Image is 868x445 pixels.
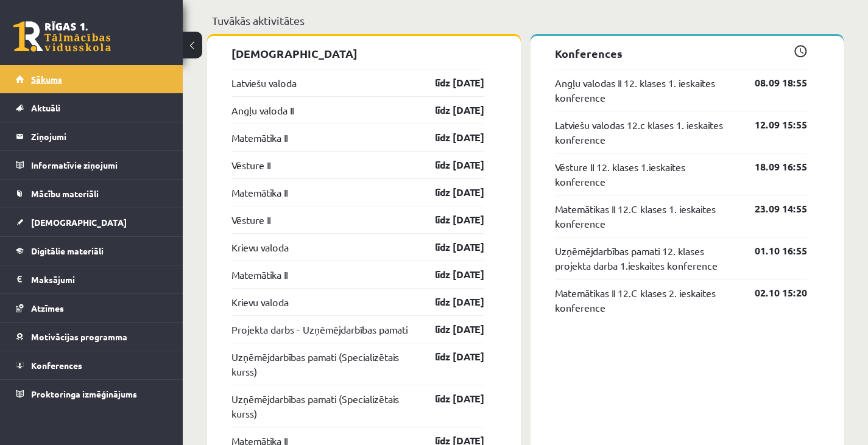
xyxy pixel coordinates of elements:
a: Motivācijas programma [16,323,168,351]
a: Konferences [16,351,168,379]
a: Uzņēmējdarbības pamati (Specializētais kurss) [231,391,414,421]
a: līdz [DATE] [414,130,484,145]
a: Uzņēmējdarbības pamati 12. klases projekta darba 1.ieskaites konference [555,244,737,273]
a: Aktuāli [16,94,168,122]
a: līdz [DATE] [414,240,484,254]
a: Rīgas 1. Tālmācības vidusskola [13,21,111,52]
a: Krievu valoda [231,295,289,309]
a: līdz [DATE] [414,185,484,200]
a: Maksājumi [16,265,168,293]
a: Atzīmes [16,294,168,322]
a: 23.09 14:55 [736,201,807,216]
span: Motivācijas programma [31,331,127,342]
a: Uzņēmējdarbības pamati (Specializētais kurss) [231,349,414,379]
a: līdz [DATE] [414,212,484,227]
a: Informatīvie ziņojumi [16,151,168,179]
a: Digitālie materiāli [16,237,168,265]
a: 08.09 18:55 [736,75,807,90]
a: līdz [DATE] [414,322,484,337]
a: līdz [DATE] [414,391,484,406]
span: Konferences [31,360,82,371]
legend: Ziņojumi [31,122,168,150]
a: 01.10 16:55 [736,244,807,258]
p: Konferences [555,45,808,61]
a: Vēsture II 12. klases 1.ieskaites konference [555,159,737,189]
a: Ziņojumi [16,122,168,150]
a: Angļu valoda II [231,103,294,117]
a: Angļu valodas II 12. klases 1. ieskaites konference [555,75,737,105]
a: Matemātika II [231,130,288,145]
a: Matemātika II [231,267,288,282]
a: Latviešu valodas 12.c klases 1. ieskaites konference [555,117,737,147]
a: Projekta darbs - Uzņēmējdarbības pamati [231,322,408,337]
legend: Maksājumi [31,265,168,293]
span: Sākums [31,74,62,85]
a: līdz [DATE] [414,103,484,117]
span: Atzīmes [31,303,64,314]
a: līdz [DATE] [414,349,484,364]
a: 12.09 15:55 [736,117,807,132]
a: Vēsture II [231,158,270,172]
a: Matemātikas II 12.C klases 1. ieskaites konference [555,201,737,231]
a: Krievu valoda [231,240,289,254]
span: Proktoringa izmēģinājums [31,388,137,399]
a: Proktoringa izmēģinājums [16,380,168,408]
a: 18.09 16:55 [736,159,807,174]
a: līdz [DATE] [414,267,484,282]
a: līdz [DATE] [414,158,484,172]
a: Matemātika II [231,185,288,200]
a: [DEMOGRAPHIC_DATA] [16,208,168,236]
legend: Informatīvie ziņojumi [31,151,168,179]
a: Latviešu valoda [231,75,297,90]
span: Digitālie materiāli [31,245,104,256]
p: Tuvākās aktivitātes [212,12,839,29]
a: Matemātikas II 12.C klases 2. ieskaites konference [555,286,737,315]
a: līdz [DATE] [414,75,484,90]
a: 02.10 15:20 [736,286,807,300]
span: [DEMOGRAPHIC_DATA] [31,217,127,228]
span: Mācību materiāli [31,188,99,199]
a: līdz [DATE] [414,295,484,309]
a: Sākums [16,65,168,93]
a: Vēsture II [231,212,270,227]
a: Mācību materiāli [16,180,168,208]
span: Aktuāli [31,102,60,113]
p: [DEMOGRAPHIC_DATA] [231,45,484,61]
